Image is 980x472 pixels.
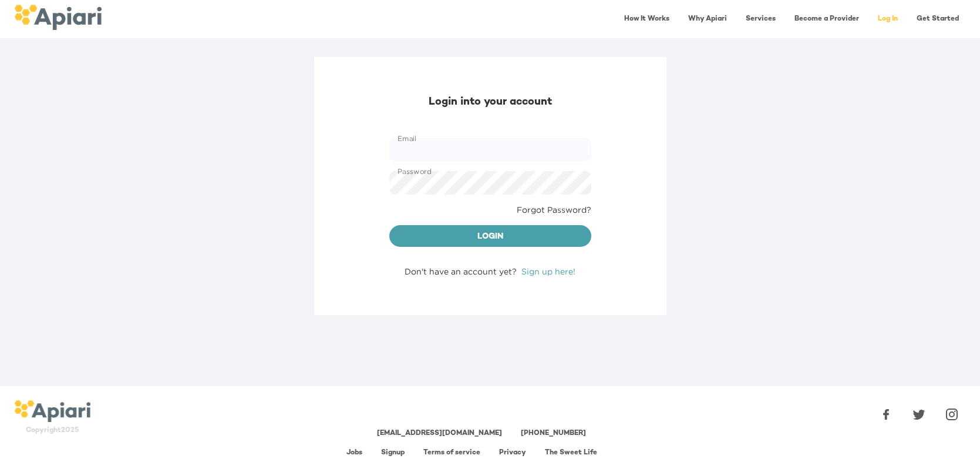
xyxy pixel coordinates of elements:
span: Login [399,230,582,245]
img: logo [14,5,102,30]
div: Don't have an account yet? [389,266,591,277]
a: Become a Provider [787,7,866,31]
a: Privacy [499,449,526,457]
a: How It Works [617,7,676,31]
a: Services [739,7,783,31]
a: Terms of service [423,449,480,457]
a: The Sweet Life [545,449,597,457]
a: Sign up here! [521,267,575,276]
a: Log In [871,7,905,31]
div: Copyright 2025 [14,426,90,436]
button: Login [389,225,591,247]
img: logo [14,400,90,423]
a: Forgot Password? [517,204,591,216]
a: Signup [381,449,405,457]
a: Jobs [346,449,362,457]
a: [EMAIL_ADDRESS][DOMAIN_NAME] [377,430,502,437]
div: Login into your account [389,95,591,110]
a: Get Started [910,7,966,31]
a: Why Apiari [681,7,734,31]
div: [PHONE_NUMBER] [521,429,586,438]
